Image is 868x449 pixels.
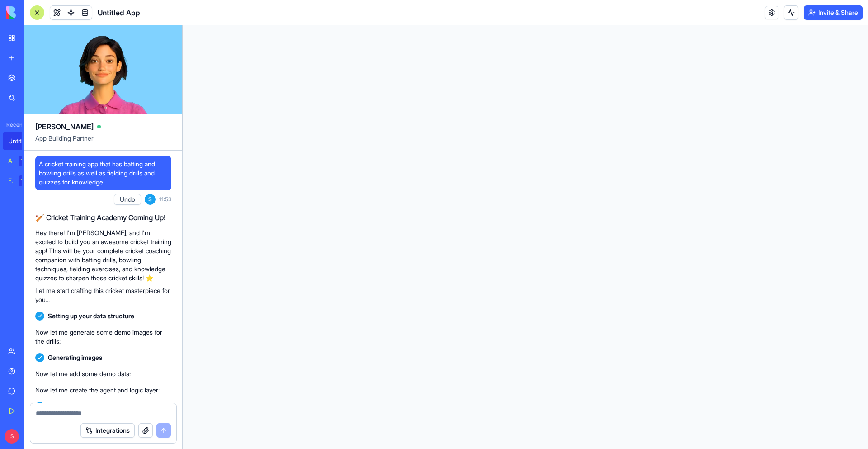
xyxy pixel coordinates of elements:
[98,7,140,18] span: Untitled App
[35,369,171,378] p: Now let me add some demo data:
[35,134,171,150] span: App Building Partner
[35,328,171,346] p: Now let me generate some demo images for the drills:
[19,175,33,186] div: TRY
[8,156,13,165] div: AI Logo Generator
[3,132,39,150] a: Untitled App
[35,121,94,132] span: [PERSON_NAME]
[35,228,171,283] p: Hey there! I'm [PERSON_NAME], and I'm excited to build you an awesome cricket training app! This ...
[114,194,141,205] button: Undo
[39,160,168,187] span: A cricket training app that has batting and bowling drills as well as fielding drills and quizzes...
[35,286,171,304] p: Let me start crafting this cricket masterpiece for you...
[3,152,39,170] a: AI Logo GeneratorTRY
[8,137,33,146] div: Untitled App
[145,194,156,205] span: S
[35,386,171,395] p: Now let me create the agent and logic layer:
[48,353,102,362] span: Generating images
[19,156,33,166] div: TRY
[804,5,863,20] button: Invite & Share
[48,312,134,321] span: Setting up your data structure
[5,429,19,444] span: S
[8,176,13,185] div: Feedback Form
[159,196,171,203] span: 11:53
[3,172,39,190] a: Feedback FormTRY
[3,121,22,128] span: Recent
[80,423,135,438] button: Integrations
[6,6,62,19] img: logo
[48,402,119,411] span: Setting up your app logic
[35,212,171,223] h2: 🏏 Cricket Training Academy Coming Up!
